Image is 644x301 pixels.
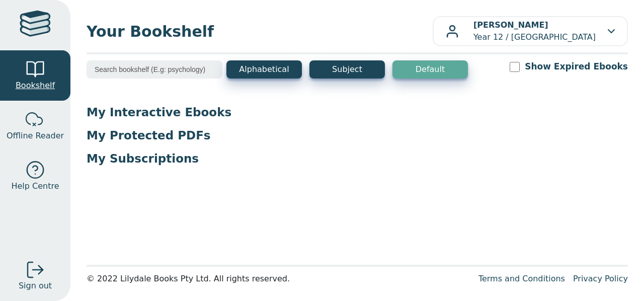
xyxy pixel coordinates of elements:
[11,180,59,192] span: Help Centre
[473,20,548,30] b: [PERSON_NAME]
[87,20,433,43] span: Your Bookshelf
[7,130,64,142] span: Offline Reader
[309,60,385,79] button: Subject
[392,60,468,79] button: Default
[16,80,55,92] span: Bookshelf
[473,19,596,43] p: Year 12 / [GEOGRAPHIC_DATA]
[87,128,628,143] p: My Protected PDFs
[433,16,628,46] button: [PERSON_NAME]Year 12 / [GEOGRAPHIC_DATA]
[87,60,222,79] input: Search bookshelf (E.g: psychology)
[87,273,470,285] div: © 2022 Lilydale Books Pty Ltd. All rights reserved.
[87,105,628,120] p: My Interactive Ebooks
[19,280,52,292] span: Sign out
[226,60,302,79] button: Alphabetical
[87,151,628,166] p: My Subscriptions
[478,274,565,283] a: Terms and Conditions
[573,274,628,283] a: Privacy Policy
[525,60,628,73] label: Show Expired Ebooks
